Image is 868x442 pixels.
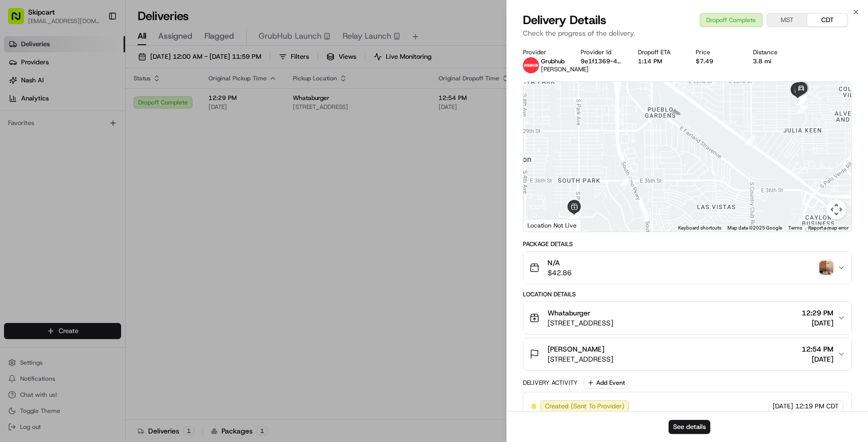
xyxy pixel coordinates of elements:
[545,402,624,411] span: Created (Sent To Provider)
[773,402,793,411] span: [DATE]
[802,354,833,364] span: [DATE]
[808,225,848,231] a: Report a map error
[797,102,808,113] div: 10
[802,308,833,318] span: 12:29 PM
[526,218,559,232] img: Google
[753,48,795,56] div: Distance
[802,318,833,328] span: [DATE]
[566,208,577,219] div: 1
[753,57,795,65] div: 3.8 mi
[523,379,578,387] div: Delivery Activity
[620,175,631,186] div: 7
[523,48,565,56] div: Provider
[548,268,572,278] span: $42.86
[570,210,581,221] div: 2
[696,48,737,56] div: Price
[796,94,807,105] div: 12
[541,57,565,65] span: Grubhub
[548,354,613,364] span: [STREET_ADDRESS]
[795,402,839,411] span: 12:19 PM CDT
[523,252,851,284] button: N/A$42.86photo_proof_of_delivery image
[526,218,559,232] a: Open this area in Google Maps (opens a new window)
[638,48,680,56] div: Dropoff ETA
[523,302,851,334] button: Whataburger[STREET_ADDRESS]12:29 PM[DATE]
[581,57,622,65] button: 9e1f1369-4705-5682-bc76-84e5b6897172
[696,57,737,65] div: $7.49
[678,225,721,232] button: Keyboard shortcuts
[523,57,539,73] img: 5e692f75ce7d37001a5d71f1
[802,344,833,354] span: 12:54 PM
[523,12,606,28] span: Delivery Details
[638,57,680,65] div: 1:14 PM
[523,28,852,38] p: Check the progress of the delivery.
[767,14,807,27] button: MST
[523,338,851,370] button: [PERSON_NAME][STREET_ADDRESS]12:54 PM[DATE]
[548,344,604,354] span: [PERSON_NAME]
[581,48,622,56] div: Provider Id
[523,290,852,298] div: Location Details
[548,258,572,268] span: N/A
[566,211,577,222] div: 6
[523,240,852,248] div: Package Details
[523,219,581,232] div: Location Not Live
[669,420,710,434] button: See details
[569,210,580,222] div: 5
[826,199,846,219] button: Map camera controls
[727,225,782,231] span: Map data ©2025 Google
[744,135,755,146] div: 9
[541,65,589,73] span: [PERSON_NAME]
[548,308,590,318] span: Whataburger
[807,14,847,27] button: CDT
[569,210,580,221] div: 3
[584,377,628,389] button: Add Event
[788,225,802,231] a: Terms (opens in new tab)
[819,261,833,275] img: photo_proof_of_delivery image
[548,318,613,328] span: [STREET_ADDRESS]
